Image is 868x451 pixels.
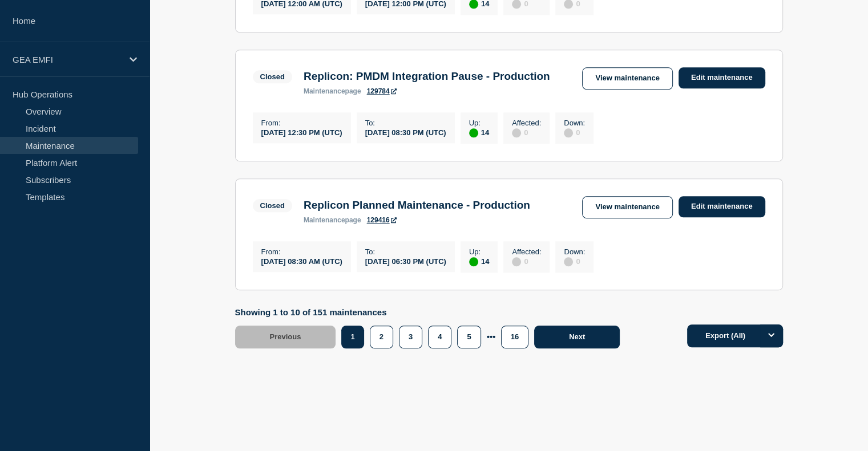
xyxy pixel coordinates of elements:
div: Closed [260,201,285,210]
p: page [304,216,361,224]
span: maintenance [304,87,345,95]
div: 14 [469,127,489,137]
div: [DATE] 06:30 PM (UTC) [365,256,446,266]
div: disabled [564,257,573,266]
a: Edit maintenance [679,196,765,217]
button: Export (All) [687,324,783,347]
span: Previous [270,332,301,341]
h3: Replicon: PMDM Integration Pause - Production [304,70,550,83]
p: Down : [564,247,585,256]
p: To : [365,247,446,256]
button: Next [534,326,620,348]
button: Options [760,324,783,347]
button: 4 [428,326,451,348]
div: 0 [512,256,541,266]
a: Edit maintenance [679,67,765,88]
p: Up : [469,247,489,256]
a: View maintenance [582,67,672,90]
p: Affected : [512,119,541,127]
a: View maintenance [582,196,672,218]
div: 0 [564,127,585,137]
div: [DATE] 08:30 AM (UTC) [261,256,342,266]
button: 1 [341,326,364,348]
p: Showing 1 to 10 of 151 maintenances [235,307,626,317]
button: 2 [370,326,393,348]
div: disabled [512,128,521,137]
div: up [469,128,478,137]
p: Down : [564,119,585,127]
button: 16 [501,326,528,348]
p: Affected : [512,247,541,256]
div: 0 [512,127,541,137]
p: GEA EMFI [13,55,122,64]
p: From : [261,247,342,256]
p: page [304,87,361,95]
button: 5 [457,326,481,348]
p: To : [365,119,446,127]
div: up [469,257,478,266]
a: 129416 [367,216,397,224]
div: Closed [260,72,285,81]
div: disabled [564,128,573,137]
p: From : [261,119,342,127]
button: Previous [235,326,336,348]
span: Next [569,332,585,341]
div: 14 [469,256,489,266]
a: 129784 [367,87,397,95]
span: maintenance [304,216,345,224]
h3: Replicon Planned Maintenance - Production [304,199,530,212]
div: 0 [564,256,585,266]
p: Up : [469,119,489,127]
div: [DATE] 12:30 PM (UTC) [261,127,342,137]
div: disabled [512,257,521,266]
div: [DATE] 08:30 PM (UTC) [365,127,446,137]
button: 3 [399,326,422,348]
